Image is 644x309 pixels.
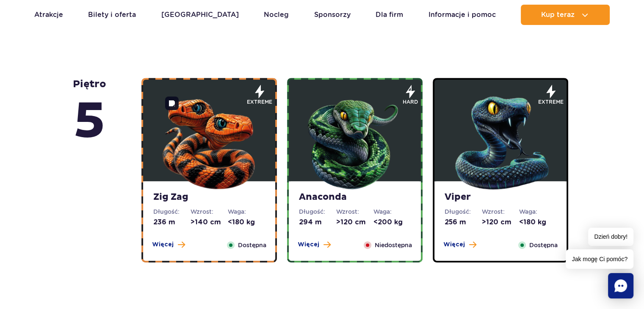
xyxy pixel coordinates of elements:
[34,5,63,25] a: Atrakcje
[373,207,411,216] dt: Waga:
[443,240,476,249] button: Więcej
[566,249,633,269] span: Jak mogę Ci pomóc?
[541,11,575,19] span: Kup teraz
[299,191,411,203] strong: Anaconda
[336,207,373,216] dt: Wzrost:
[88,5,136,25] a: Bilety i oferta
[375,240,412,250] span: Niedostępna
[153,191,265,203] strong: Zig Zag
[298,240,319,249] span: Więcej
[608,273,633,298] div: Chat
[73,78,106,153] strong: piętro
[445,207,482,216] dt: Długość:
[403,98,418,106] span: hard
[153,207,191,216] dt: Długość:
[161,5,239,25] a: [GEOGRAPHIC_DATA]
[152,240,174,249] span: Więcej
[228,218,265,227] dd: <180 kg
[443,240,465,249] span: Więcej
[152,240,185,249] button: Więcej
[264,5,289,25] a: Nocleg
[238,240,266,250] span: Dostępna
[588,228,633,246] span: Dzień dobry!
[428,5,496,25] a: Informacje i pomoc
[247,98,272,106] span: extreme
[298,240,331,249] button: Więcej
[373,218,411,227] dd: <200 kg
[482,218,519,227] dd: >120 cm
[336,218,373,227] dd: >120 cm
[191,207,228,216] dt: Wzrost:
[304,90,406,192] img: 683e9d7f6dccb324111516.png
[376,5,403,25] a: Dla firm
[191,218,228,227] dd: >140 cm
[519,218,556,227] dd: <180 kg
[153,218,191,227] dd: 236 m
[482,207,519,216] dt: Wzrost:
[450,90,551,192] img: 683e9da1f380d703171350.png
[228,207,265,216] dt: Waga:
[445,191,556,203] strong: Viper
[519,207,556,216] dt: Waga:
[445,218,482,227] dd: 256 m
[299,207,336,216] dt: Długość:
[299,218,336,227] dd: 294 m
[529,240,558,250] span: Dostępna
[158,90,260,192] img: 683e9d18e24cb188547945.png
[521,5,610,25] button: Kup teraz
[538,98,564,106] span: extreme
[73,91,106,153] span: 5
[314,5,351,25] a: Sponsorzy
